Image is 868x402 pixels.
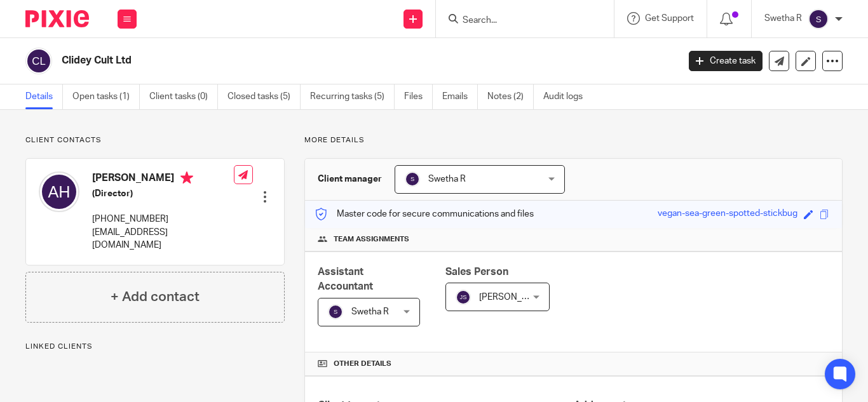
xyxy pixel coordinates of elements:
img: svg%3E [25,48,52,74]
img: svg%3E [405,171,420,187]
i: Primary [180,171,193,184]
input: Search [461,15,576,27]
p: Swetha R [764,12,802,25]
a: Create task [689,51,763,71]
h5: (Director) [92,187,234,200]
img: svg%3E [808,9,829,29]
p: More details [304,135,843,145]
h3: Client manager [318,173,382,185]
a: Files [404,84,433,109]
span: Other details [334,359,391,369]
span: Team assignments [334,234,409,245]
img: svg%3E [39,171,79,212]
span: Get Support [645,14,694,23]
img: svg%3E [328,304,343,319]
span: Swetha R [428,175,466,184]
a: Client tasks (0) [149,84,218,109]
p: Client contacts [25,135,285,145]
a: Audit logs [543,84,592,109]
img: svg%3E [456,290,471,305]
a: Closed tasks (5) [227,84,301,109]
a: Details [25,84,63,109]
p: Master code for secure communications and files [315,208,534,220]
span: Swetha R [351,307,389,316]
a: Open tasks (1) [72,84,140,109]
p: [PHONE_NUMBER] [92,213,234,225]
h4: [PERSON_NAME] [92,171,234,187]
h2: Clidey Cult Ltd [62,54,548,67]
p: [EMAIL_ADDRESS][DOMAIN_NAME] [92,226,234,252]
span: [PERSON_NAME] [479,293,549,302]
a: Notes (2) [487,84,534,109]
div: vegan-sea-green-spotted-stickbug [658,207,797,222]
a: Recurring tasks (5) [310,84,395,109]
span: Sales Person [445,267,508,277]
img: Pixie [25,10,89,27]
a: Emails [442,84,478,109]
h4: + Add contact [111,287,200,307]
p: Linked clients [25,342,285,352]
span: Assistant Accountant [318,267,373,291]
